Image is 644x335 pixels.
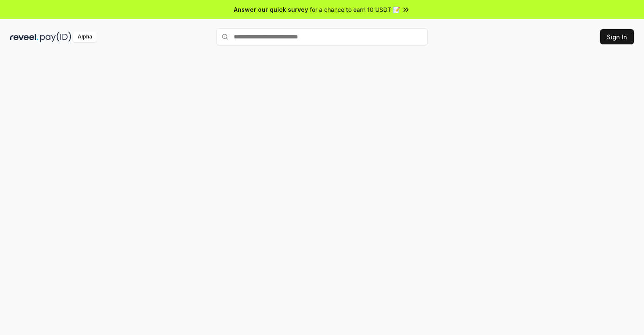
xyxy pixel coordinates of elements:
[600,29,634,44] button: Sign In
[40,32,71,42] img: pay_id
[73,32,97,42] div: Alpha
[310,5,400,14] span: for a chance to earn 10 USDT 📝
[234,5,308,14] span: Answer our quick survey
[10,32,38,42] img: reveel_dark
